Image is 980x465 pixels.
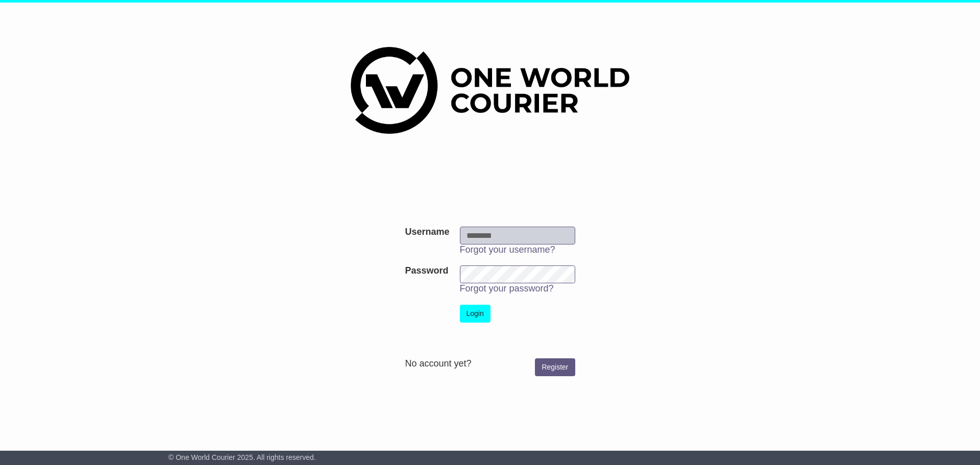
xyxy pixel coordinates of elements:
[405,265,448,277] label: Password
[405,227,449,238] label: Username
[460,305,491,323] button: Login
[168,453,316,461] span: © One World Courier 2025. All rights reserved.
[535,358,575,376] a: Register
[460,244,555,255] a: Forgot your username?
[405,358,575,370] div: No account yet?
[460,283,554,293] a: Forgot your password?
[351,47,629,134] img: One World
